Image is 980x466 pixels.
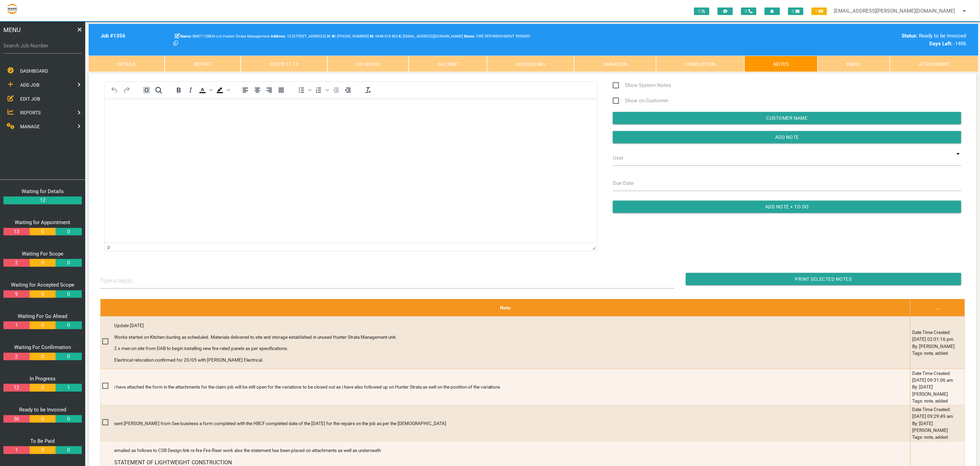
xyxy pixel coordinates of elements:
td: Date Time Created: [DATE] 09:29:49 am By: [DATE][PERSON_NAME] Tags: note, added [910,405,965,441]
button: Justify [275,85,287,95]
p: Update [DATE] [114,322,840,329]
a: Waiting For Scope [22,251,63,257]
a: 0 [30,353,56,361]
a: 0 [56,415,81,423]
span: 0 [694,8,709,15]
button: Undo [109,85,120,95]
span: BMC1128824 c/o Hunter Strata Management [180,34,270,39]
span: MENU [3,25,21,34]
span: 0 [788,8,803,15]
input: Print Selected Notes [686,273,961,285]
div: Bullet list [296,85,313,95]
a: 0 [30,321,56,329]
a: 12 [3,384,29,392]
span: Show on Customer [613,97,668,105]
input: Add Note [613,131,961,143]
a: 36 [3,415,29,423]
button: Decrease indent [330,85,342,95]
a: 12 [3,196,82,204]
a: Waiting for Accepted Scope [11,282,74,288]
p: i have attached the form in the attachments for the claim job will be still open for the variatio... [114,383,840,390]
a: Click here copy customer information. [174,41,178,47]
a: 0 [56,259,81,267]
button: Find and replace [153,85,164,95]
a: Notes [744,56,818,72]
a: Go Ahead [327,56,409,72]
a: Variation [574,56,656,72]
span: Show System Notes [613,81,671,90]
span: 0 [741,8,756,15]
a: 1 [3,321,29,329]
button: Align left [240,85,251,95]
a: 0 [30,228,56,236]
span: [EMAIL_ADDRESS][DOMAIN_NAME] [399,34,463,39]
span: DASHBOARD [20,68,48,74]
span: MANAGE [20,124,40,129]
b: E: [399,34,402,39]
button: Select all [141,85,152,95]
span: 1 [812,8,827,15]
a: In Progress [30,376,56,382]
button: Italic [185,85,196,95]
b: Job # 1356 [101,33,125,39]
a: 2 [3,353,29,361]
a: 2 [3,259,29,267]
a: Email [818,56,890,72]
a: 0 [56,290,81,298]
a: 1 [56,384,81,392]
span: ADD JOB [20,82,40,88]
th: ... [910,299,965,317]
span: EDIT JOB [20,96,40,101]
button: Clear formatting [362,85,374,95]
a: 0 [30,415,56,423]
a: Waiting For Go Ahead [18,313,67,319]
a: Waiting for Appointment [15,219,71,225]
div: Text color Black [197,85,214,95]
b: Days Left: [930,41,953,47]
a: 0 [30,384,56,392]
a: 1 [3,446,29,454]
a: 0 [30,290,56,298]
div: Background color Black [214,85,231,95]
div: Numbered list [313,85,330,95]
button: Increase indent [342,85,354,95]
td: Date Time Created: [DATE] 09:31:06 am By: [DATE][PERSON_NAME] Tags: note, added [910,369,965,405]
b: H: [327,34,331,39]
a: Scheduling [487,56,574,72]
a: Details [89,56,165,72]
button: Align right [263,85,275,95]
p: Electrical relocation confirmed for 20/05 with [PERSON_NAME] Electrical. [114,356,840,363]
a: 0 [56,353,81,361]
a: 9 [3,290,29,298]
a: Waiting for Details [21,188,64,194]
a: Waiting For Confirmation [14,344,71,350]
a: Ready to be Invoiced [19,407,66,413]
a: 0 [56,228,81,236]
p: Works started on Kitchen ducting as scheduled. Materials delivered to site and storage establishe... [114,334,840,340]
span: 15 [STREET_ADDRESS] [271,34,326,39]
span: FIRE REFURBISHMENT REPAIRS [464,34,531,39]
b: W: [332,34,336,39]
p: sent [PERSON_NAME] from See business a form completed with the HBCF completed date of the [DATE] ... [114,420,840,427]
a: 0 [56,446,81,454]
b: Address: [271,34,286,39]
div: Press the Up and Down arrow keys to resize the editor. [592,244,596,250]
img: s3file [7,3,18,14]
a: Attachment [890,56,978,72]
b: M: [370,34,374,39]
b: Notes: [464,34,475,39]
label: Search Job Number [3,42,82,50]
iframe: Rich Text Area [105,98,597,243]
b: Name: [180,34,192,39]
input: Customer Name [613,112,961,124]
th: Note [100,299,910,317]
a: Report [165,56,241,72]
button: Bold [173,85,184,95]
a: Completion [656,56,744,72]
a: 13 [3,228,29,236]
button: Redo [121,85,132,95]
div: p [107,244,110,250]
a: 0 [56,321,81,329]
div: Ready to be Invoiced -1496 [756,32,966,47]
button: Align center [252,85,263,95]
